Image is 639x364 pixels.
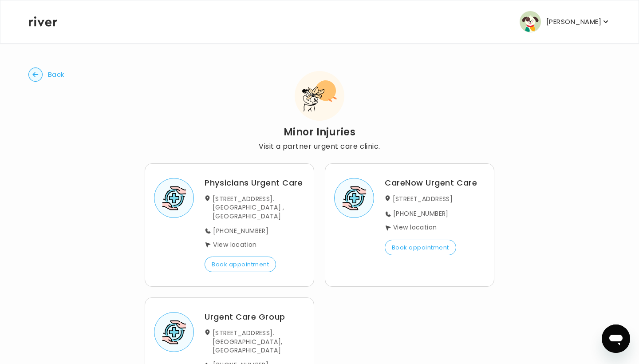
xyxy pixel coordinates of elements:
[205,312,305,322] h3: Urgent Care Group
[205,226,305,236] p: [PHONE_NUMBER]
[546,16,601,28] p: [PERSON_NAME]
[259,126,380,138] h2: Minor Injuries
[520,11,541,32] img: user avatar
[385,209,477,219] p: [PHONE_NUMBER]
[213,240,256,249] a: View location
[213,195,305,221] p: [STREET_ADDRESS]. [GEOGRAPHIC_DATA] , [GEOGRAPHIC_DATA]
[205,257,276,272] button: Book appointment
[259,140,380,153] p: Visit a partner urgent care clinic.
[602,324,630,353] iframe: Button to launch messaging window
[48,68,64,81] span: Back
[393,223,437,232] a: View location
[28,67,64,82] button: Back
[385,178,477,188] h3: CareNow Urgent Care
[393,195,453,203] p: [STREET_ADDRESS]
[213,329,305,355] p: [STREET_ADDRESS]. [GEOGRAPHIC_DATA], [GEOGRAPHIC_DATA]
[520,11,610,32] button: user avatar[PERSON_NAME]
[385,240,456,255] button: Book appointment
[205,178,305,188] h3: Physicians Urgent Care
